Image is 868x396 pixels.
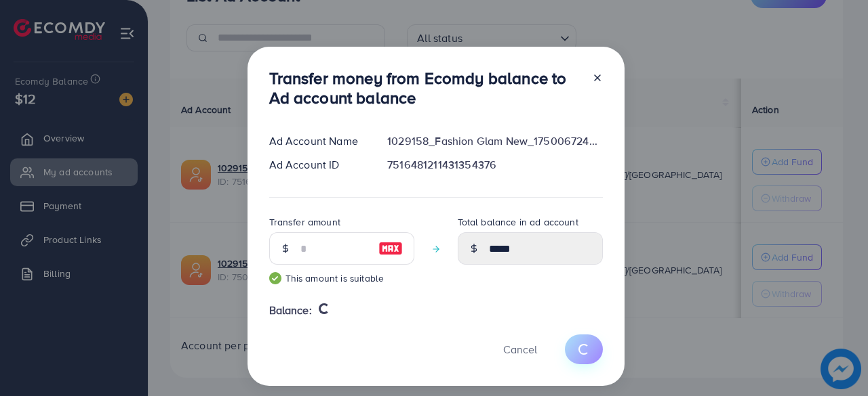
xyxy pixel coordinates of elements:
[269,215,340,229] label: Transfer amount
[258,133,377,149] div: Ad Account Name
[258,157,377,173] div: Ad Account ID
[486,334,554,364] button: Cancel
[269,68,581,108] h3: Transfer money from Ecomdy balance to Ad account balance
[376,157,613,173] div: 7516481211431354376
[503,342,537,357] span: Cancel
[458,215,578,229] label: Total balance in ad account
[269,271,414,285] small: This amount is suitable
[376,133,613,149] div: 1029158_Fashion Glam New_1750067246612
[269,303,312,318] span: Balance:
[378,240,403,257] img: image
[269,272,281,284] img: guide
